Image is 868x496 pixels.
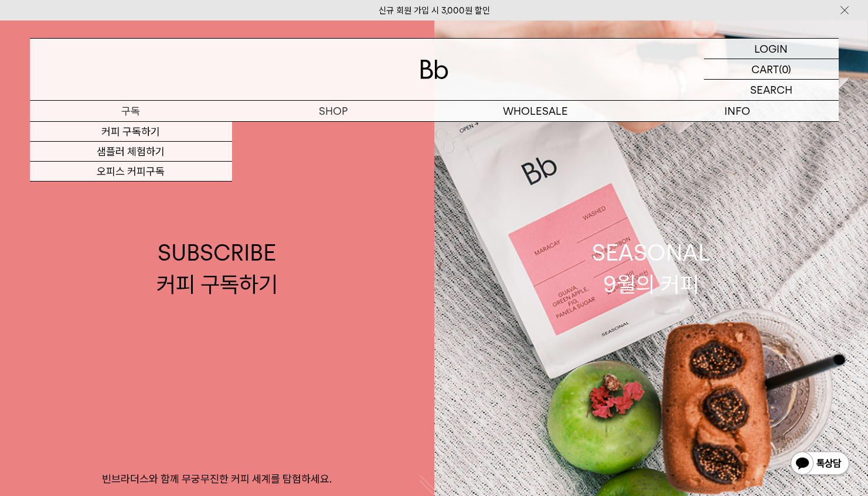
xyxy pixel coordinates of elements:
a: CART (0) [704,59,839,80]
a: SHOP [232,101,434,121]
p: WHOLESALE [434,101,636,121]
a: 커피 구독하기 [30,122,232,142]
p: LOGIN [754,39,788,59]
a: 구독 [30,101,232,121]
img: 카카오톡 채널 1:1 채팅 버튼 [789,450,850,478]
p: (0) [779,59,791,79]
p: CART [751,59,779,79]
div: SUBSCRIBE 커피 구독하기 [156,237,278,299]
p: INFO [636,101,839,121]
a: 오피스 커피구독 [30,162,232,182]
a: 샘플러 체험하기 [30,142,232,162]
a: LOGIN [704,39,839,59]
a: 신규 회원 가입 시 3,000원 할인 [379,5,490,16]
img: 로고 [420,60,448,79]
p: SEARCH [750,80,792,100]
div: SEASONAL 9월의 커피 [592,237,710,299]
